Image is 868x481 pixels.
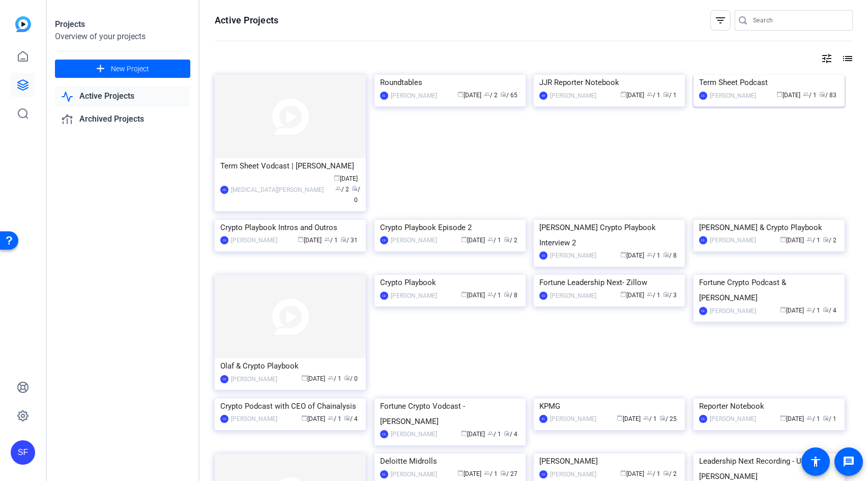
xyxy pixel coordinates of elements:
[823,415,829,421] span: radio
[620,91,626,97] span: calendar_today
[780,237,804,244] span: [DATE]
[659,415,666,421] span: radio
[647,291,653,297] span: group
[324,237,338,244] span: / 1
[352,185,358,191] span: radio
[539,220,679,250] div: [PERSON_NAME] Crypto Playbook Interview 2
[231,185,324,195] div: [MEDICAL_DATA][PERSON_NAME]
[301,375,325,382] span: [DATE]
[340,237,358,244] span: / 31
[699,75,839,90] div: Term Sheet Podcast
[753,14,845,26] input: Search
[780,306,786,313] span: calendar_today
[328,375,341,382] span: / 1
[504,236,510,242] span: radio
[484,470,498,477] span: / 1
[487,430,494,436] span: group
[803,91,809,97] span: group
[335,185,341,191] span: group
[220,399,360,414] div: Crypto Podcast with CEO of Chainalysis
[380,236,388,244] div: CE
[663,292,677,299] span: / 3
[55,60,190,78] button: New Project
[643,415,657,422] span: / 1
[504,237,517,244] span: / 2
[457,92,481,99] span: [DATE]
[620,470,626,476] span: calendar_today
[699,399,839,414] div: Reporter Notebook
[504,291,510,297] span: radio
[301,415,307,421] span: calendar_today
[699,307,707,315] div: CE
[111,64,149,74] span: New Project
[806,236,813,242] span: group
[620,470,644,477] span: [DATE]
[780,415,786,421] span: calendar_today
[806,307,820,314] span: / 1
[231,374,277,384] div: [PERSON_NAME]
[55,86,190,107] a: Active Projects
[620,291,626,297] span: calendar_today
[487,292,501,299] span: / 1
[699,415,707,423] div: CE
[220,375,228,383] div: CE
[550,91,596,101] div: [PERSON_NAME]
[457,91,464,97] span: calendar_today
[94,63,107,75] mat-icon: add
[55,31,190,43] div: Overview of your projects
[55,18,190,31] div: Projects
[809,456,822,468] mat-icon: accessibility
[659,415,677,422] span: / 25
[819,92,836,99] span: / 83
[500,92,517,99] span: / 65
[539,75,679,90] div: JJR Reporter Notebook
[335,186,349,193] span: / 2
[539,92,547,100] div: AB
[484,470,490,476] span: group
[823,237,836,244] span: / 2
[539,399,679,414] div: KPMG
[220,158,360,174] div: Term Sheet Vodcast | [PERSON_NAME]
[550,414,596,424] div: [PERSON_NAME]
[617,415,641,422] span: [DATE]
[380,220,520,235] div: Crypto Playbook Episode 2
[647,251,653,258] span: group
[340,236,346,242] span: radio
[352,186,360,204] span: / 0
[806,415,813,421] span: group
[500,470,517,477] span: / 27
[298,236,304,242] span: calendar_today
[380,454,520,469] div: Deloitte Midrolls
[504,292,517,299] span: / 8
[699,275,839,305] div: Fortune Crypto Podcast & [PERSON_NAME]
[334,175,340,181] span: calendar_today
[461,292,485,299] span: [DATE]
[380,430,388,438] div: CE
[821,52,833,65] mat-icon: tune
[11,440,35,465] div: SF
[344,375,358,382] span: / 0
[391,91,437,101] div: [PERSON_NAME]
[55,109,190,130] a: Archived Projects
[776,91,783,97] span: calendar_today
[539,292,547,300] div: CE
[215,14,278,26] h1: Active Projects
[647,292,660,299] span: / 1
[647,252,660,259] span: / 1
[380,75,520,90] div: Roundtables
[663,92,677,99] span: / 1
[539,275,679,290] div: Fortune Leadership Next- Zillow
[457,470,481,477] span: [DATE]
[776,92,800,99] span: [DATE]
[710,414,756,424] div: [PERSON_NAME]
[663,470,677,477] span: / 2
[663,470,669,476] span: radio
[823,236,829,242] span: radio
[699,236,707,244] div: CE
[504,430,510,436] span: radio
[391,291,437,301] div: [PERSON_NAME]
[806,237,820,244] span: / 1
[539,251,547,260] div: CE
[663,251,669,258] span: radio
[617,415,623,421] span: calendar_today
